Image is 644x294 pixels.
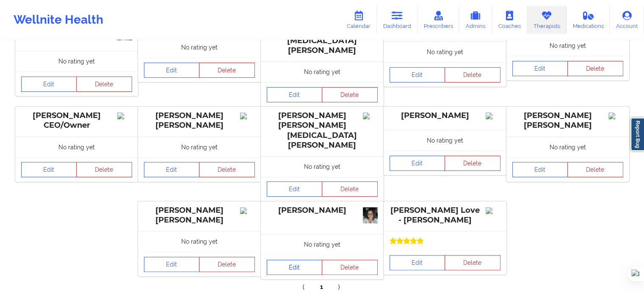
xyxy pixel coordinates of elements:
[492,6,527,34] a: Coaches
[240,113,255,119] img: Image%2Fplaceholer-image.png
[267,87,323,102] a: Edit
[377,6,417,34] a: Dashboard
[445,67,500,82] button: Delete
[486,207,500,214] img: Image%2Fplaceholer-image.png
[322,87,378,102] button: Delete
[630,118,644,151] a: Report Bug
[15,137,138,157] div: No rating yet
[512,61,568,76] a: Edit
[144,206,255,225] div: [PERSON_NAME] [PERSON_NAME]
[261,234,384,255] div: No rating yet
[384,41,506,62] div: No rating yet
[138,137,261,157] div: No rating yet
[527,6,567,34] a: Therapists
[567,61,623,76] button: Delete
[138,37,261,58] div: No rating yet
[199,257,255,272] button: Delete
[21,77,77,92] a: Edit
[390,67,445,82] a: Edit
[267,260,323,275] a: Edit
[390,255,445,270] a: Edit
[512,162,568,177] a: Edit
[138,231,261,252] div: No rating yet
[199,162,255,177] button: Delete
[267,111,378,150] div: [PERSON_NAME] [PERSON_NAME] [MEDICAL_DATA][PERSON_NAME]
[445,156,500,171] button: Delete
[267,181,323,197] a: Edit
[144,63,200,78] a: Edit
[240,207,255,214] img: Image%2Fplaceholer-image.png
[610,6,644,34] a: Account
[363,113,378,119] img: Image%2Fplaceholer-image.png
[322,181,378,197] button: Delete
[506,137,629,157] div: No rating yet
[608,113,623,119] img: Image%2Fplaceholer-image.png
[117,113,132,119] img: Image%2Fplaceholer-image.png
[384,130,506,151] div: No rating yet
[21,111,132,130] div: [PERSON_NAME] CEO/Owner
[261,61,384,82] div: No rating yet
[267,206,378,215] div: [PERSON_NAME]
[76,162,132,177] button: Delete
[512,111,623,130] div: [PERSON_NAME] [PERSON_NAME]
[363,207,378,223] img: c285e70d-5873-4e7b-bc2b-0973151ece9a_e2907ce6-dde6-431c-818d-a38e6e235549PIC.jpg
[15,51,138,71] div: No rating yet
[390,111,500,121] div: [PERSON_NAME]
[144,111,255,130] div: [PERSON_NAME] [PERSON_NAME]
[445,255,500,270] button: Delete
[76,77,132,92] button: Delete
[567,6,610,34] a: Medications
[144,162,200,177] a: Edit
[390,206,500,225] div: [PERSON_NAME] Love - [PERSON_NAME]
[261,156,384,177] div: No rating yet
[340,6,377,34] a: Calendar
[199,63,255,78] button: Delete
[417,6,459,34] a: Prescribers
[459,6,492,34] a: Admins
[506,35,629,56] div: No rating yet
[144,257,200,272] a: Edit
[390,156,445,171] a: Edit
[486,113,500,119] img: Image%2Fplaceholer-image.png
[322,260,378,275] button: Delete
[567,162,623,177] button: Delete
[21,162,77,177] a: Edit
